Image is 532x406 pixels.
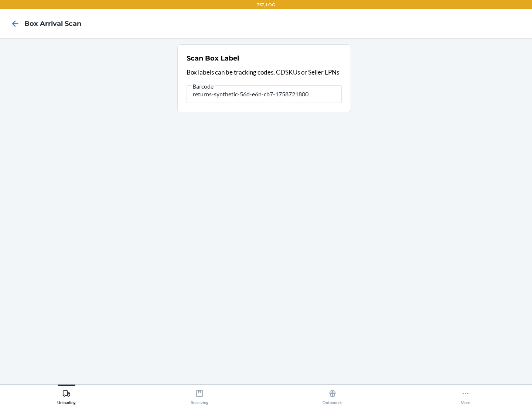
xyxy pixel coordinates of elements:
button: Outbounds [266,385,399,405]
button: Receiving [133,385,266,405]
h2: Scan Box Label [187,54,239,63]
p: Box labels can be tracking codes, CDSKUs or Seller LPNs [187,68,342,77]
div: More [461,386,470,405]
div: Receiving [191,386,208,405]
button: More [399,385,532,405]
span: Barcode [191,83,215,90]
h4: Box Arrival Scan [24,19,81,28]
div: Unloading [57,386,76,405]
p: TST_LOG [257,1,275,8]
input: Barcode [187,85,342,103]
div: Outbounds [323,386,342,405]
